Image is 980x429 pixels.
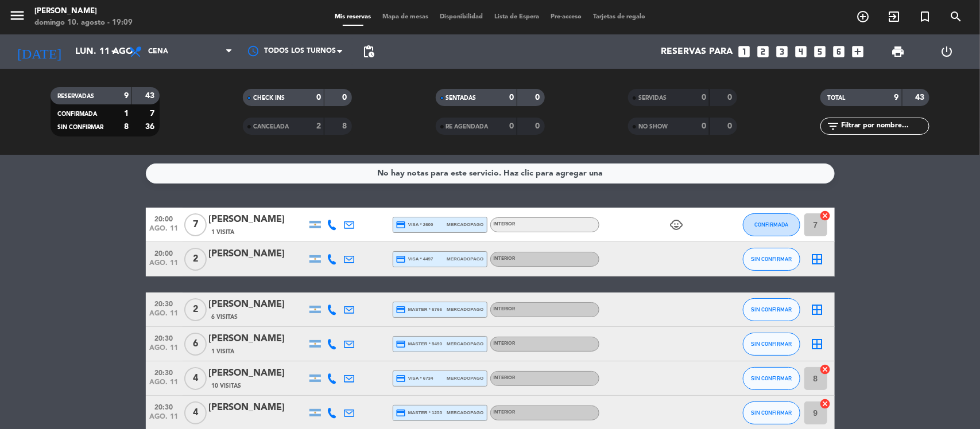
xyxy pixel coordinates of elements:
strong: 0 [702,122,706,130]
span: 1 Visita [212,347,235,356]
span: print [891,45,905,58]
strong: 0 [343,93,350,102]
span: CHECK INS [253,95,285,101]
strong: 0 [535,122,542,130]
strong: 9 [124,92,129,100]
strong: 0 [702,93,706,102]
span: Mapa de mesas [377,14,434,20]
span: SIN CONFIRMAR [751,375,792,381]
strong: 36 [145,123,157,131]
span: master * 5490 [396,339,443,349]
span: visa * 6734 [396,373,433,384]
i: looks_two [756,44,771,59]
button: SIN CONFIRMAR [743,333,800,356]
span: ago. 11 [150,379,179,392]
span: Interior [494,256,516,261]
i: power_settings_new [940,45,954,58]
i: menu [9,7,26,24]
div: [PERSON_NAME] [209,400,307,415]
i: border_all [811,303,824,317]
i: credit_card [396,339,406,349]
span: RESERVADAS [57,93,94,99]
span: Disponibilidad [434,14,489,20]
i: cancel [820,210,831,221]
span: Interior [494,222,516,227]
button: SIN CONFIRMAR [743,401,800,424]
strong: 0 [316,93,321,102]
strong: 1 [124,110,129,118]
input: Filtrar por nombre... [840,120,929,132]
i: credit_card [396,254,406,264]
span: mercadopago [447,340,483,348]
i: turned_in_not [918,10,932,24]
span: 2 [184,248,207,271]
span: 6 [184,333,207,356]
span: visa * 2600 [396,220,433,230]
strong: 0 [727,93,734,102]
div: LOG OUT [923,34,971,69]
span: 6 Visitas [212,313,238,322]
span: pending_actions [362,45,375,58]
span: mercadopago [447,221,483,228]
span: 20:00 [150,246,179,259]
span: 20:30 [150,297,179,310]
strong: 8 [343,122,350,130]
span: Pre-acceso [545,14,587,20]
span: NO SHOW [638,124,668,130]
strong: 7 [150,110,157,118]
div: [PERSON_NAME] [209,212,307,227]
div: [PERSON_NAME] [209,297,307,312]
div: [PERSON_NAME] [209,247,307,262]
i: credit_card [396,373,406,384]
i: looks_one [737,44,752,59]
div: [PERSON_NAME] [34,6,133,17]
span: mercadopago [447,409,483,416]
span: Lista de Espera [489,14,545,20]
span: Cena [148,48,168,56]
i: cancel [820,398,831,409]
span: 7 [184,213,207,236]
span: visa * 4497 [396,254,433,264]
span: SIN CONFIRMAR [751,409,792,416]
span: Interior [494,410,516,415]
span: SENTADAS [446,95,477,101]
i: child_care [670,218,684,232]
span: ago. 11 [150,310,179,323]
span: 2 [184,298,207,321]
span: SIN CONFIRMAR [751,341,792,347]
i: cancel [820,364,831,375]
span: mercadopago [447,306,483,313]
i: search [949,10,963,24]
strong: 2 [316,122,321,130]
span: Mis reservas [329,14,377,20]
span: CONFIRMADA [57,111,97,117]
span: CONFIRMADA [754,221,788,228]
i: credit_card [396,408,406,418]
span: Reservas para [661,46,733,57]
strong: 43 [916,93,927,102]
button: CONFIRMADA [743,213,800,236]
button: SIN CONFIRMAR [743,248,800,271]
span: 20:30 [150,400,179,413]
span: SIN CONFIRMAR [57,124,103,130]
strong: 0 [535,93,542,102]
span: SERVIDAS [638,95,667,101]
span: ago. 11 [150,413,179,426]
div: [PERSON_NAME] [209,331,307,346]
span: 4 [184,401,207,424]
i: filter_list [826,119,840,133]
i: looks_5 [813,44,828,59]
span: 20:00 [150,212,179,225]
strong: 0 [509,93,514,102]
i: border_all [811,252,824,266]
span: 4 [184,367,207,390]
span: ago. 11 [150,225,179,238]
i: exit_to_app [887,10,901,24]
span: 1 Visita [212,228,235,237]
i: looks_3 [775,44,790,59]
i: add_circle_outline [856,10,870,24]
span: Interior [494,376,516,380]
i: credit_card [396,220,406,230]
strong: 0 [727,122,734,130]
i: add_box [851,44,866,59]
